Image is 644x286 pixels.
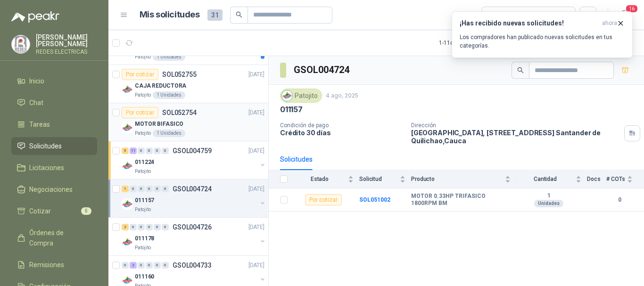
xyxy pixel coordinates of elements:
span: Cotizar [29,206,51,216]
span: # COTs [606,176,625,182]
span: Cantidad [516,176,574,182]
a: 5 11 0 0 0 0 GSOL004759[DATE] Company Logo011224Patojito [122,145,266,175]
div: 11 [130,147,137,154]
p: GSOL004726 [173,224,212,230]
b: MOTOR 0.33HP TRIFASICO 1800RPM BM [411,193,511,207]
p: GSOL004759 [173,147,212,154]
span: Chat [29,98,43,108]
a: SOL051002 [359,196,390,203]
span: Órdenes de Compra [29,228,88,248]
div: 0 [138,262,145,269]
div: 0 [130,224,137,230]
div: Por cotizar [122,107,158,118]
img: Logo peakr [11,11,59,23]
div: 2 [122,224,129,230]
div: 1 [122,186,129,192]
div: 0 [162,186,169,192]
span: Estado [293,176,346,182]
p: [DATE] [248,223,264,232]
p: [DATE] [248,261,264,270]
div: 0 [122,262,129,269]
div: 0 [138,147,145,154]
th: Cantidad [516,170,587,188]
p: [DATE] [248,147,264,155]
p: CAJA REDUCTORA [135,82,186,90]
img: Company Logo [12,35,30,53]
a: Solicitudes [11,137,97,155]
p: Dirección [411,122,620,129]
a: Chat [11,94,97,112]
p: [DATE] [248,70,264,79]
div: 0 [154,147,161,154]
a: Inicio [11,72,97,90]
p: GSOL004733 [173,262,212,269]
p: 011224 [135,158,154,167]
a: 1 0 0 0 0 0 GSOL004724[DATE] Company Logo011157Patojito [122,183,266,213]
a: Licitaciones [11,159,97,177]
p: Los compradores han publicado nuevas solicitudes en tus categorías. [460,33,625,50]
b: 0 [606,196,633,204]
p: Patojito [135,206,151,213]
span: Tareas [29,119,50,130]
div: 0 [162,262,169,269]
p: 011157 [280,105,303,114]
div: 0 [162,147,169,154]
h3: ¡Has recibido nuevas solicitudes! [460,19,598,27]
span: ahora [602,19,617,27]
p: SOL052754 [162,109,197,116]
div: Todas [487,10,507,20]
div: 0 [146,186,153,192]
span: Solicitud [359,176,398,182]
th: # COTs [606,170,644,188]
p: [DATE] [248,185,264,194]
p: REDES ELECTRICAS [36,49,97,55]
img: Company Logo [122,198,133,210]
th: Docs [587,170,606,188]
div: Patojito [280,89,322,103]
div: 0 [146,262,153,269]
div: 0 [154,186,161,192]
th: Producto [411,170,516,188]
p: 011160 [135,272,154,281]
p: Patojito [135,91,151,99]
div: 1 Unidades [153,53,185,61]
div: 0 [162,224,169,230]
div: 0 [146,147,153,154]
div: 1 - 11 de 11 [439,35,494,50]
h3: GSOL004724 [294,63,351,77]
a: Negociaciones [11,180,97,198]
span: Producto [411,176,503,182]
span: 31 [207,9,223,21]
div: 0 [130,186,137,192]
div: 2 [130,262,137,269]
div: 0 [154,262,161,269]
div: 5 [122,147,129,154]
p: [GEOGRAPHIC_DATA], [STREET_ADDRESS] Santander de Quilichao , Cauca [411,129,620,145]
th: Estado [293,170,359,188]
span: Solicitudes [29,141,62,151]
div: 0 [138,224,145,230]
p: Patojito [135,53,151,61]
div: Por cotizar [122,69,158,80]
span: search [236,11,242,18]
span: Remisiones [29,260,64,270]
p: Patojito [135,168,151,175]
img: Company Logo [122,275,133,286]
p: GSOL004724 [173,186,212,192]
p: Patojito [135,244,151,252]
div: 0 [146,224,153,230]
a: Órdenes de Compra [11,224,97,252]
b: 1 [516,192,581,200]
p: 011178 [135,234,154,243]
div: 0 [154,224,161,230]
span: 5 [81,207,91,215]
img: Company Logo [122,84,133,95]
a: Por cotizarSOL052755[DATE] Company LogoCAJA REDUCTORAPatojito1 Unidades [108,65,268,103]
div: Solicitudes [280,154,313,164]
p: [PERSON_NAME] [PERSON_NAME] [36,34,97,47]
p: 011157 [135,196,154,205]
p: Crédito 30 días [280,129,404,137]
img: Company Logo [122,160,133,172]
button: 16 [616,7,633,24]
